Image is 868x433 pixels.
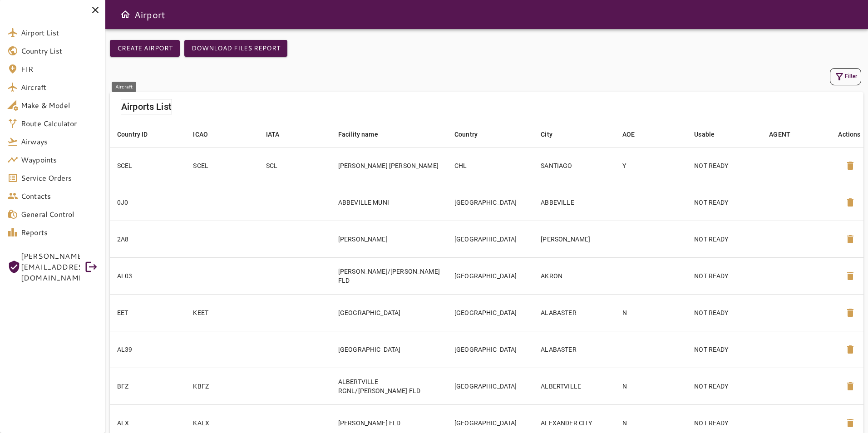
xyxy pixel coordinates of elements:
span: Country [454,129,489,140]
td: ALABASTER [533,331,615,368]
span: Airport List [21,27,98,38]
td: ABBEVILLE MUNI [331,184,447,221]
span: Route Calculator [21,118,98,129]
button: Download Files Report [184,40,287,57]
p: NOT READY [694,382,755,391]
td: Y [615,147,687,184]
td: [PERSON_NAME] [533,221,615,257]
p: NOT READY [694,345,755,354]
button: Delete Airport [839,302,861,324]
td: SANTIAGO [533,147,615,184]
span: Reports [21,227,98,238]
td: [GEOGRAPHIC_DATA] [447,368,533,404]
td: KEET [186,294,258,331]
td: [GEOGRAPHIC_DATA] [331,294,447,331]
td: AKRON [533,257,615,294]
span: Country List [21,45,98,56]
button: Create airport [110,40,180,57]
span: FIR [21,64,98,74]
span: Country ID [117,129,160,140]
span: AGENT [769,129,802,140]
td: ABBEVILLE [533,184,615,221]
div: Country [454,129,478,140]
div: Aircraft [112,82,136,92]
span: IATA [266,129,291,140]
td: 2A8 [110,221,186,257]
button: Filter [830,68,861,85]
td: ALBERTVILLE [533,368,615,404]
span: delete [845,160,856,171]
td: [GEOGRAPHIC_DATA] [447,184,533,221]
span: delete [845,344,856,355]
p: NOT READY [694,418,755,428]
td: [GEOGRAPHIC_DATA] [447,221,533,257]
button: Delete Airport [839,192,861,213]
td: KBFZ [186,368,258,404]
div: AGENT [769,129,790,140]
td: N [615,294,687,331]
span: Service Orders [21,172,98,183]
p: NOT READY [694,161,755,170]
span: Contacts [21,191,98,202]
button: Delete Airport [839,228,861,250]
span: AOE [622,129,646,140]
td: SCEL [110,147,186,184]
div: Country ID [117,129,148,140]
span: Usable [694,129,726,140]
td: SCEL [186,147,258,184]
div: AOE [622,129,635,140]
h6: Airports List [121,99,172,114]
td: [GEOGRAPHIC_DATA] [447,294,533,331]
button: Delete Airport [839,339,861,360]
button: Delete Airport [839,375,861,397]
span: delete [845,197,856,208]
td: [GEOGRAPHIC_DATA] [331,331,447,368]
span: Aircraft [21,82,98,93]
div: IATA [266,129,280,140]
div: City [541,129,552,140]
span: Airways [21,136,98,147]
td: [GEOGRAPHIC_DATA] [447,257,533,294]
td: ALBERTVILLE RGNL/[PERSON_NAME] FLD [331,368,447,404]
td: CHL [447,147,533,184]
button: Open drawer [116,5,134,24]
span: delete [845,234,856,245]
div: Facility name [338,129,378,140]
td: AL39 [110,331,186,368]
p: NOT READY [694,271,755,280]
span: delete [845,307,856,318]
td: BFZ [110,368,186,404]
td: N [615,368,687,404]
td: [PERSON_NAME]/[PERSON_NAME] FLD [331,257,447,294]
div: Usable [694,129,715,140]
span: Waypoints [21,154,98,165]
button: Delete Airport [839,265,861,287]
td: AL03 [110,257,186,294]
span: [PERSON_NAME][EMAIL_ADDRESS][DOMAIN_NAME] [21,251,80,283]
span: General Control [21,209,98,220]
td: ALABASTER [533,294,615,331]
span: City [541,129,564,140]
div: ICAO [193,129,208,140]
span: Make & Model [21,100,98,111]
td: [GEOGRAPHIC_DATA] [447,331,533,368]
td: [PERSON_NAME] [331,221,447,257]
span: delete [845,418,856,428]
p: NOT READY [694,198,755,207]
td: [PERSON_NAME] [PERSON_NAME] [331,147,447,184]
p: NOT READY [694,308,755,317]
span: delete [845,271,856,281]
span: ICAO [193,129,220,140]
span: Facility name [338,129,390,140]
button: Delete Airport [839,155,861,177]
td: EET [110,294,186,331]
p: NOT READY [694,235,755,244]
td: 0J0 [110,184,186,221]
h6: Airport [134,7,165,22]
td: SCL [259,147,331,184]
span: delete [845,381,856,392]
